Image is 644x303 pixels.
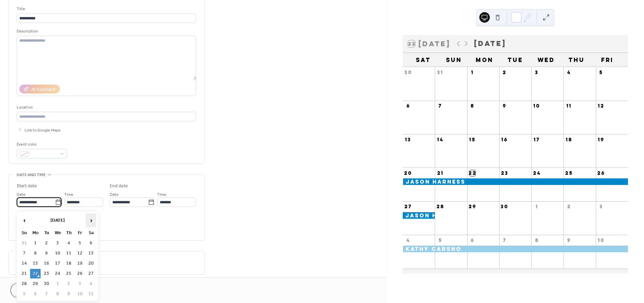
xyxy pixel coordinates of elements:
[598,204,604,210] div: 3
[534,204,540,210] div: 1
[408,53,439,67] div: Sat
[469,204,475,210] div: 29
[502,69,507,75] div: 2
[157,191,166,198] span: Time
[64,259,74,268] td: 18
[75,279,85,289] td: 3
[64,279,74,289] td: 2
[534,237,540,243] div: 8
[437,237,443,243] div: 5
[474,39,506,49] div: [DATE]
[52,249,63,258] td: 10
[592,53,623,67] div: Fri
[64,191,73,198] span: Time
[17,6,195,12] div: Title
[41,228,52,238] th: Tu
[502,237,507,243] div: 7
[19,289,29,299] td: 5
[86,249,96,258] td: 13
[19,259,29,268] td: 14
[75,259,85,268] td: 19
[75,238,85,248] td: 5
[469,237,475,243] div: 6
[86,279,96,289] td: 4
[41,269,52,278] td: 23
[437,204,443,210] div: 28
[19,238,29,248] td: 31
[17,191,26,198] span: Date
[75,269,85,278] td: 26
[566,69,572,75] div: 4
[534,103,540,109] div: 10
[598,170,604,176] div: 26
[437,103,443,109] div: 7
[405,170,411,176] div: 20
[30,259,41,268] td: 15
[64,269,74,278] td: 25
[110,191,119,198] span: Date
[403,246,628,252] div: Kathy Carsno
[52,259,63,268] td: 17
[75,289,85,299] td: 10
[30,249,41,258] td: 8
[502,170,507,176] div: 23
[439,53,469,67] div: Sun
[598,103,604,109] div: 12
[598,136,604,142] div: 19
[41,289,52,299] td: 7
[41,238,52,248] td: 2
[437,136,443,142] div: 14
[598,237,604,243] div: 10
[566,136,572,142] div: 18
[561,53,592,67] div: Thu
[19,279,29,289] td: 28
[19,214,29,227] span: ‹
[469,103,475,109] div: 8
[502,103,507,109] div: 9
[86,269,96,278] td: 27
[437,170,443,176] div: 21
[469,170,475,176] div: 22
[52,269,63,278] td: 24
[17,172,46,178] span: Date and time
[86,214,96,227] span: ›
[19,228,29,238] th: Su
[86,238,96,248] td: 6
[534,69,540,75] div: 3
[30,228,41,238] th: Mo
[437,69,443,75] div: 31
[566,170,572,176] div: 25
[52,279,63,289] td: 1
[52,289,63,299] td: 8
[531,53,561,67] div: Wed
[41,259,52,268] td: 16
[405,204,411,210] div: 27
[64,238,74,248] td: 4
[30,238,41,248] td: 1
[86,228,96,238] th: Sa
[86,259,96,268] td: 20
[19,269,29,278] td: 21
[17,28,195,35] div: Description
[502,204,507,210] div: 30
[75,249,85,258] td: 12
[403,178,628,185] div: Jason Harness
[469,69,475,75] div: 1
[30,289,41,299] td: 6
[10,283,51,298] button: Cancel
[52,228,63,238] th: We
[64,249,74,258] td: 11
[110,183,128,190] div: End date
[405,69,411,75] div: 30
[566,103,572,109] div: 11
[405,136,411,142] div: 13
[566,237,572,243] div: 9
[30,213,85,228] th: [DATE]
[86,289,96,299] td: 11
[17,183,37,190] div: Start date
[403,212,435,219] div: Jason Harness
[17,104,195,111] div: Location
[41,279,52,289] td: 30
[75,228,85,238] th: Fr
